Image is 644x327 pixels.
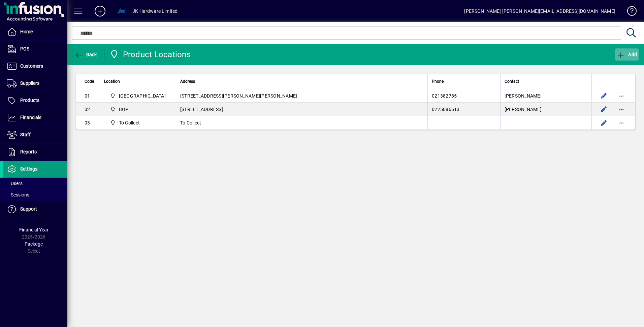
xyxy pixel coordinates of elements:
a: Suppliers [3,75,67,92]
button: More options [616,117,627,128]
span: Back [74,52,97,57]
span: Sessions [7,192,29,197]
span: BOP [107,105,131,113]
a: Reports [3,144,67,160]
td: [STREET_ADDRESS] [176,103,427,116]
button: More options [616,90,627,101]
td: 02 [76,103,100,116]
a: Financials [3,109,67,126]
td: 0225086613 [427,103,500,116]
button: Edit [599,90,609,101]
button: Back [73,48,99,61]
button: More options [616,104,627,115]
span: Package [25,241,43,247]
span: Home [20,29,33,34]
span: Address [180,78,195,85]
a: Knowledge Base [622,1,636,23]
app-page-header-button: Back [67,48,104,61]
td: [PERSON_NAME] [500,89,591,103]
span: To Collect [107,119,142,127]
td: [PERSON_NAME] [500,103,591,116]
button: Edit [599,117,609,128]
button: Edit [599,104,609,115]
span: Reports [20,149,37,154]
td: 01 [76,89,100,103]
a: Sessions [3,189,67,201]
span: Add [617,52,637,57]
a: Support [3,201,67,218]
a: Customers [3,58,67,75]
td: To Collect [176,116,427,130]
span: BOP [119,106,129,113]
span: Products [20,98,39,103]
a: Home [3,24,67,40]
a: Staff [3,126,67,143]
span: Financial Year [19,227,49,232]
div: Product Locations [109,49,191,60]
td: [STREET_ADDRESS][PERSON_NAME][PERSON_NAME] [176,89,427,103]
button: Profile [111,5,132,17]
td: 021382785 [427,89,500,103]
span: [GEOGRAPHIC_DATA] [119,93,166,99]
span: POS [20,46,29,51]
span: Staff [20,132,31,137]
span: Financials [20,115,41,120]
td: 03 [76,116,100,130]
span: Customers [20,63,43,69]
span: Contact [505,78,519,85]
button: Add [615,48,639,61]
div: JK Hardware Limited [132,6,178,16]
span: Location [104,78,120,85]
a: POS [3,41,67,58]
span: Suppliers [20,80,39,86]
span: Code [85,78,94,85]
a: Products [3,92,67,109]
span: Settings [20,166,37,172]
a: Users [3,178,67,189]
div: [PERSON_NAME] [PERSON_NAME][EMAIL_ADDRESS][DOMAIN_NAME] [464,6,615,16]
span: Support [20,206,37,212]
span: To Collect [119,119,140,126]
span: Auckland [107,92,168,100]
span: Phone [432,78,444,85]
span: Users [7,181,23,186]
button: Add [89,5,111,17]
